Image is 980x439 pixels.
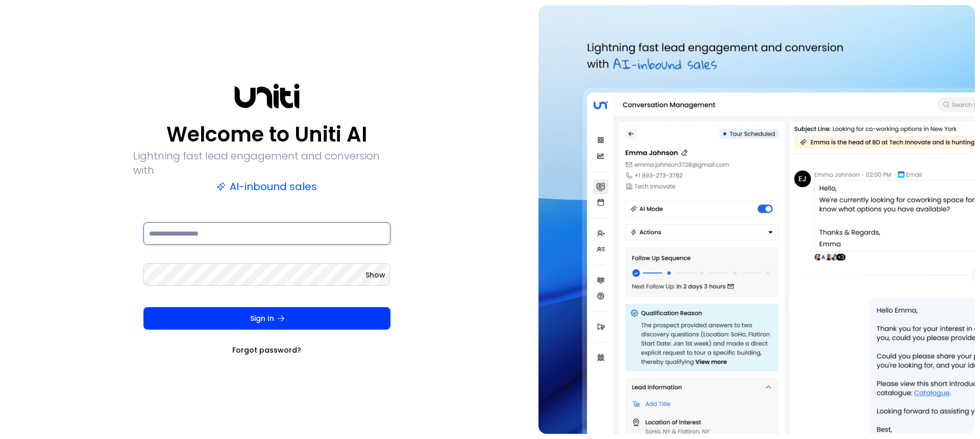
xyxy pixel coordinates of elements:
[365,270,385,280] button: Show
[538,5,975,434] img: auth-hero.png
[232,345,301,355] a: Forgot password?
[143,307,390,330] button: Sign In
[216,179,317,194] p: AI-inbound sales
[166,122,367,147] p: Welcome to Uniti AI
[133,149,401,177] p: Lightning fast lead engagement and conversion with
